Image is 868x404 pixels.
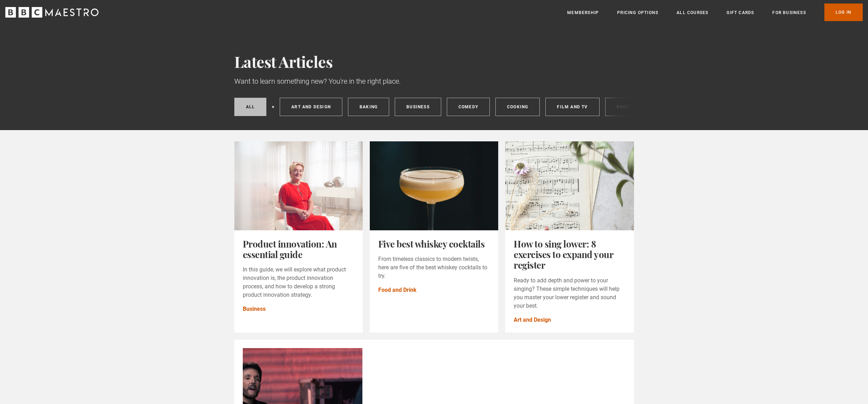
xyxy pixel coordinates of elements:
nav: Primary [567,4,863,21]
a: Business [243,305,266,313]
a: Log In [824,4,863,21]
p: Want to learn something new? You're in the right place. [234,76,634,86]
a: Five best whiskey cocktails [378,238,485,250]
a: Gift Cards [727,9,754,16]
a: Product innovation: An essential guide [243,238,337,261]
a: All Courses [677,9,708,16]
svg: BBC Maestro [5,7,99,18]
a: Cooking [495,98,540,116]
a: For business [772,9,806,16]
a: Membership [567,9,599,16]
a: Art and Design [280,98,342,116]
h1: Latest Articles [234,53,634,70]
a: Art and Design [514,316,551,324]
a: Comedy [447,98,490,116]
a: Food and Drink [378,286,417,294]
a: Pricing Options [617,9,658,16]
a: All [234,98,267,116]
nav: Categories [234,98,634,119]
a: How to sing lower: 8 exercises to expand your register [514,238,613,271]
a: Business [395,98,441,116]
a: Baking [348,98,389,116]
a: Film and TV [545,98,599,116]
